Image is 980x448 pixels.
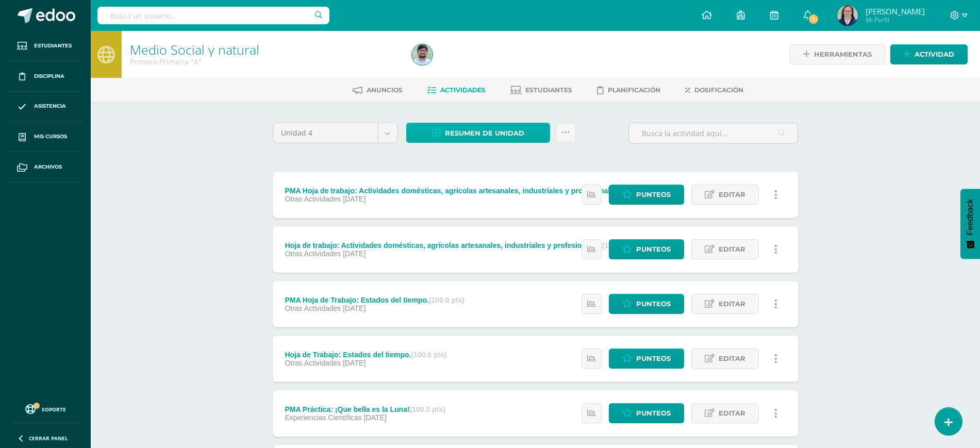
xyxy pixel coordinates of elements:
span: Anuncios [367,86,403,94]
span: Editar [719,240,745,259]
span: Editar [719,294,745,313]
a: Asistencia [8,92,82,122]
span: Actividades [440,86,486,94]
a: Actividad [890,44,968,64]
span: Archivos [34,163,62,171]
span: Cerrar panel [29,435,68,442]
a: Estudiantes [8,31,82,61]
a: Punteos [609,294,684,314]
span: Punteos [636,349,671,368]
a: Herramientas [790,44,885,64]
span: 1 [808,13,819,25]
span: Estudiantes [525,86,572,94]
a: Anuncios [353,82,403,98]
span: Feedback [966,199,975,235]
a: Soporte [12,402,78,416]
img: b70cd412f2b01b862447bda25ceab0f5.png [837,5,858,26]
span: Experiencias Científicas [285,413,361,422]
span: Editar [719,349,745,368]
span: Punteos [636,404,671,423]
strong: (100.0 pts) [411,351,446,359]
span: Punteos [636,240,671,259]
div: PMA Hoja de trabajo: Actividades domésticas, agrícolas artesanales, industriales y profesionales. [285,187,655,195]
a: Disciplina [8,61,82,92]
a: Planificación [597,82,660,98]
span: Dosificación [694,86,743,94]
span: Mi Perfil [866,15,925,24]
div: PMA Hoja de Trabajo: Estados del tiempo. [285,296,464,304]
span: Otras Actividades [285,359,341,367]
span: Otras Actividades [285,250,341,258]
span: Actividad [915,45,954,64]
span: [DATE] [343,195,366,203]
a: Punteos [609,239,684,259]
span: Mis cursos [34,132,67,141]
span: [PERSON_NAME] [866,6,925,16]
span: [DATE] [343,304,366,312]
span: Soporte [42,406,66,413]
span: Editar [719,404,745,423]
strong: (100.0 pts) [410,405,445,413]
span: [DATE] [364,413,387,422]
span: [DATE] [343,359,366,367]
a: Estudiantes [510,82,572,98]
span: Herramientas [814,45,872,64]
a: Mis cursos [8,122,82,152]
span: Unidad 4 [281,123,370,143]
span: Estudiantes [34,42,72,50]
a: Medio Social y natural [130,41,259,58]
span: Punteos [636,185,671,204]
a: Resumen de unidad [406,123,550,143]
input: Busca un usuario... [97,7,329,24]
div: Hoja de Trabajo: Estados del tiempo. [285,351,446,359]
a: Punteos [609,349,684,369]
span: Resumen de unidad [445,124,524,143]
div: PMA Práctica: ¡Que bella es la Luna! [285,405,445,413]
span: Otras Actividades [285,304,341,312]
a: Unidad 4 [273,123,397,143]
span: Otras Actividades [285,195,341,203]
input: Busca la actividad aquí... [629,123,798,143]
a: Dosificación [685,82,743,98]
span: Editar [719,185,745,204]
span: Disciplina [34,72,64,80]
span: [DATE] [343,250,366,258]
a: Punteos [609,403,684,423]
div: Hoja de trabajo: Actividades domésticas, agrícolas artesanales, industriales y profesionales. [285,241,638,250]
span: Punteos [636,294,671,313]
img: 67a93918e578d5e684582485421d34e0.png [412,44,433,65]
a: Actividades [427,82,486,98]
a: Punteos [609,185,684,205]
strong: (100.0 pts) [429,296,464,304]
div: Primero Primaria 'A' [130,57,400,67]
span: Planificación [608,86,660,94]
h1: Medio Social y natural [130,42,400,57]
span: Asistencia [34,102,66,110]
button: Feedback - Mostrar encuesta [960,189,980,259]
a: Archivos [8,152,82,182]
